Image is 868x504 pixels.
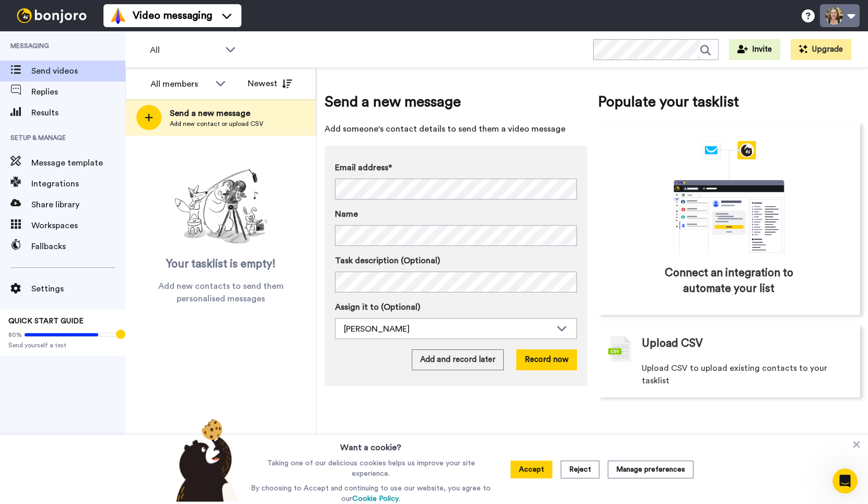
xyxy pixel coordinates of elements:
[516,349,577,370] button: Record now
[325,123,587,135] span: Add someone's contact details to send them a video message
[248,458,493,479] p: Taking one of our delicious cookies helps us improve your site experience.
[335,161,577,174] label: Email address*
[8,331,22,339] span: 80%
[344,323,551,335] div: [PERSON_NAME]
[642,362,850,387] span: Upload CSV to upload existing contacts to your tasklist
[352,495,399,502] a: Cookie Policy
[31,240,125,253] span: Fallbacks
[325,91,587,112] span: Send a new message
[335,208,358,220] span: Name
[598,91,861,112] span: Populate your tasklist
[141,280,300,305] span: Add new contacts to send them personalised messages
[642,336,703,351] span: Upload CSV
[150,44,220,56] span: All
[151,78,210,90] div: All members
[116,330,125,339] div: Tooltip anchor
[608,461,693,478] button: Manage preferences
[31,107,125,119] span: Results
[340,435,401,454] h3: Want a cookie?
[248,483,493,504] p: By choosing to Accept and continuing to use our website, you agree to our .
[832,468,858,494] iframe: Intercom live chat
[651,141,807,255] div: animation
[31,283,125,295] span: Settings
[133,8,212,23] span: Video messaging
[169,165,273,249] img: ready-set-action.png
[170,120,263,128] span: Add new contact or upload CSV
[791,39,851,60] button: Upgrade
[31,86,125,98] span: Replies
[8,318,84,325] span: QUICK START GUIDE
[511,461,552,478] button: Accept
[31,65,125,77] span: Send videos
[335,301,577,313] label: Assign it to (Optional)
[166,256,276,272] span: Your tasklist is empty!
[729,39,780,60] button: Invite
[31,219,125,232] span: Workspaces
[608,336,631,362] img: csv-grey.png
[642,265,816,297] span: Connect an integration to automate your list
[335,254,577,267] label: Task description (Optional)
[240,73,300,94] button: Newest
[31,157,125,169] span: Message template
[167,418,244,502] img: bear-with-cookie.png
[8,341,117,349] span: Send yourself a test
[110,7,126,24] img: vm-color.svg
[31,198,125,211] span: Share library
[170,107,263,120] span: Send a new message
[561,461,599,478] button: Reject
[13,8,91,23] img: bj-logo-header-white.svg
[31,178,125,190] span: Integrations
[412,349,504,370] button: Add and record later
